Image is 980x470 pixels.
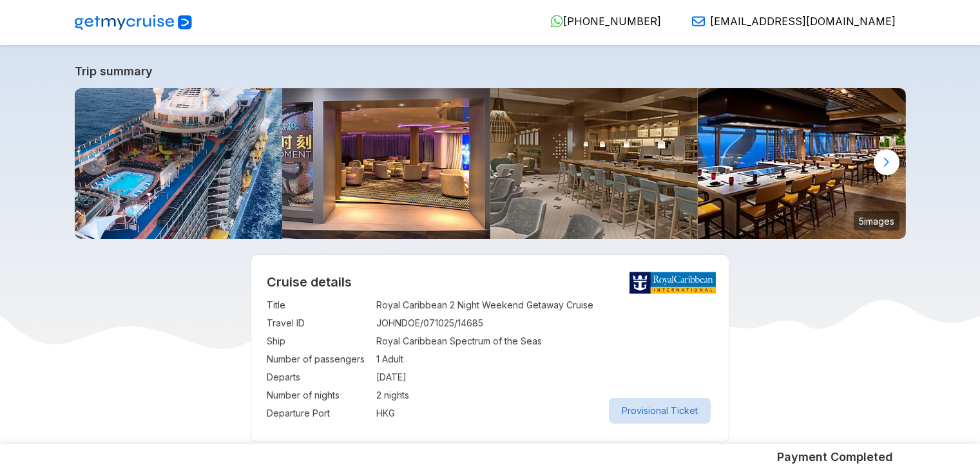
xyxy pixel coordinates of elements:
[370,296,376,314] td: :
[698,88,906,239] img: spectrum-of-the-seas-teppanyaki-eating-stations.jpg
[370,314,376,332] td: :
[370,386,376,404] td: :
[370,350,376,368] td: :
[376,296,713,314] td: Royal Caribbean 2 Night Weekend Getaway Cruise
[376,404,713,422] td: HKG
[563,15,661,28] span: [PHONE_NUMBER]
[376,350,713,368] td: 1 Adult
[854,211,899,230] small: 5 images
[75,88,283,239] img: spectrum-of-the-seas-aerial-skypad-hero.jpg
[376,314,713,332] td: JOHNDOE/071025/14685
[550,15,563,28] img: WhatsApp
[370,404,376,422] td: :
[267,368,370,386] td: Departs
[777,449,893,465] h5: Payment Completed
[267,404,370,422] td: Departure Port
[267,332,370,350] td: Ship
[376,386,713,404] td: 2 nights
[282,88,490,239] img: spectrum-of-the-seas-star-moment-hero.jpg
[682,15,896,28] a: [EMAIL_ADDRESS][DOMAIN_NAME]
[376,332,713,350] td: Royal Caribbean Spectrum of the Seas
[267,274,713,290] h2: Cruise details
[267,386,370,404] td: Number of nights
[710,15,896,28] span: [EMAIL_ADDRESS][DOMAIN_NAME]
[376,368,713,386] td: [DATE]
[490,88,698,239] img: spectrum-of-the-seas-coffee-and-tea-shop.jpg
[267,350,370,368] td: Number of passengers
[267,296,370,314] td: Title
[75,64,906,78] a: Trip summary
[692,15,705,28] img: Email
[370,368,376,386] td: :
[609,398,711,424] button: Provisional Ticket
[267,314,370,332] td: Travel ID
[370,332,376,350] td: :
[540,15,661,28] a: [PHONE_NUMBER]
